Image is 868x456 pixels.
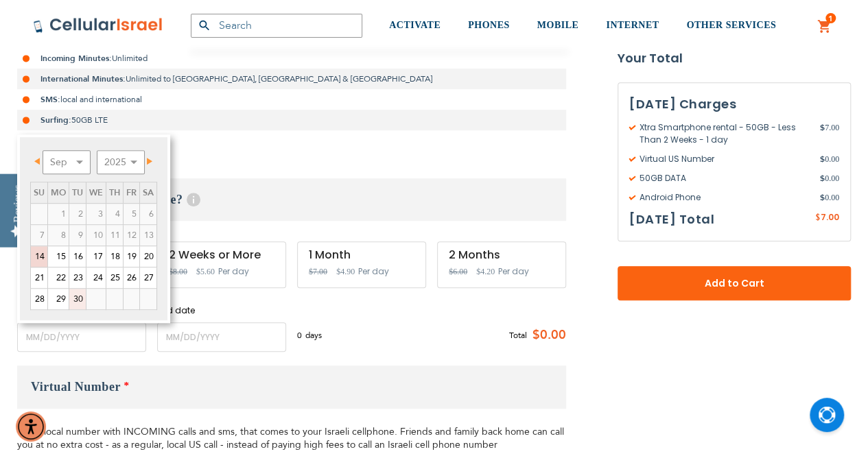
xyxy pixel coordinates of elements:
span: Virtual Number [31,380,121,394]
span: days [305,329,322,341]
span: Per day [218,265,249,278]
a: 15 [48,246,69,267]
span: Help [187,193,200,206]
select: Select month [43,150,91,174]
span: Wednesday [89,187,103,199]
span: $ [815,212,821,224]
span: 0 [297,329,305,341]
span: A local number with INCOMING calls and sms, that comes to your Israeli cellphone. Friends and fam... [17,425,564,451]
li: Unlimited [17,48,566,69]
strong: SMS: [40,94,60,105]
span: $4.20 [476,267,495,276]
span: 9 [69,225,86,245]
span: Next [147,158,152,165]
a: 24 [86,267,106,288]
a: 1 [817,19,832,35]
a: 16 [69,246,86,267]
a: Prev [32,152,49,169]
strong: Surfing: [40,115,71,125]
label: End date [157,304,286,317]
span: 6 [140,204,156,224]
span: Prev [34,158,40,165]
span: 1 [48,204,69,224]
span: Tuesday [72,187,83,199]
a: 23 [69,267,86,288]
span: $8.00 [169,267,187,276]
input: MM/DD/YYYY [17,322,146,352]
span: PHONES [468,20,510,30]
a: 26 [124,267,139,288]
span: 0.00 [820,191,839,204]
a: 25 [106,267,123,288]
a: Next [139,152,156,169]
span: 13 [140,225,156,245]
span: OTHER SERVICES [686,20,776,30]
button: Add to Cart [618,266,851,300]
div: 2 Weeks or More [169,249,274,261]
div: 1 Month [309,249,414,261]
span: Per day [358,265,389,278]
span: 0.00 [820,153,839,165]
span: Saturday [143,187,154,199]
a: 19 [124,246,139,267]
span: $ [820,153,825,165]
a: 14 [31,246,47,267]
a: 30 [69,289,86,309]
span: $6.00 [449,267,467,276]
img: Cellular Israel Logo [33,17,163,34]
span: 4 [106,204,123,224]
div: Reviews [12,184,24,222]
span: 7 [31,225,47,245]
span: $5.60 [196,267,215,276]
span: INTERNET [606,20,659,30]
a: 27 [140,267,156,288]
span: Sunday [34,187,45,199]
li: local and international [17,89,566,110]
h3: When do you need service? [17,178,566,221]
select: Select year [97,150,145,174]
span: ACTIVATE [389,20,441,30]
a: 22 [48,267,69,288]
div: Accessibility Menu [16,411,46,442]
span: 5 [124,204,139,224]
span: Friday [126,187,137,199]
span: 0.00 [820,172,839,184]
span: $0.00 [527,325,566,346]
span: 2 [69,204,86,224]
span: Add to Cart [663,276,806,291]
div: 2 Months [449,249,554,261]
a: 20 [140,246,156,267]
input: MM/DD/YYYY [157,322,286,352]
h3: [DATE] Charges [629,94,839,115]
strong: International Minutes: [40,73,126,84]
span: Xtra Smartphone rental - 50GB - Less Than 2 Weeks - 1 day [629,121,820,146]
span: Thursday [109,187,120,199]
strong: Your Total [618,48,851,69]
span: 1 [828,13,833,24]
span: Per day [498,265,529,278]
span: 12 [124,225,139,245]
a: 21 [31,267,47,288]
span: Android Phone [629,191,820,204]
span: Virtual US Number [629,153,820,165]
input: Search [191,14,362,38]
strong: Incoming Minutes: [40,53,112,64]
span: 3 [86,204,106,224]
h3: [DATE] Total [629,209,714,230]
li: Unlimited to [GEOGRAPHIC_DATA], [GEOGRAPHIC_DATA] & [GEOGRAPHIC_DATA] [17,69,566,89]
span: $ [820,191,825,204]
span: 50GB DATA [629,172,820,184]
a: 18 [106,246,123,267]
span: 10 [86,225,106,245]
a: 29 [48,289,69,309]
span: 7.00 [820,121,839,146]
a: 28 [31,289,47,309]
span: $ [820,121,825,134]
span: Monday [51,187,66,199]
span: MOBILE [537,20,579,30]
span: 7.00 [821,211,839,223]
span: $4.90 [336,267,355,276]
span: Total [509,329,527,341]
span: $ [820,172,825,184]
li: 50GB LTE [17,110,566,130]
